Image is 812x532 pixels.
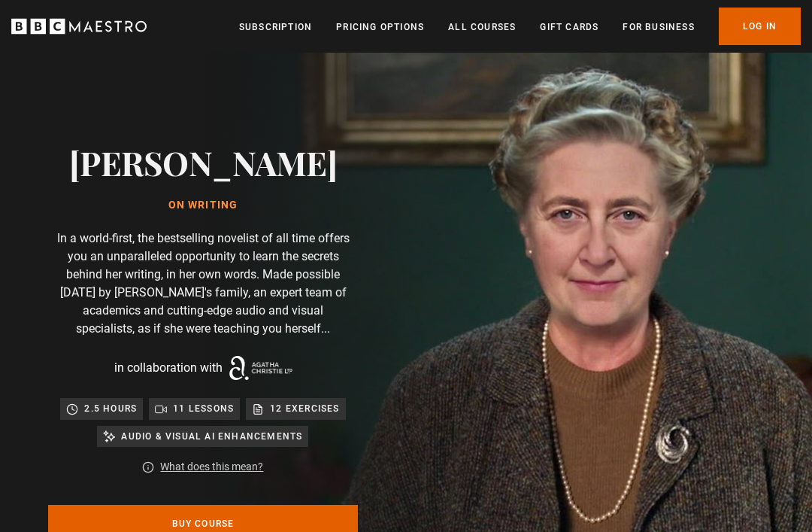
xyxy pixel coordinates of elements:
p: Audio & visual AI enhancements [121,429,302,444]
p: in collaboration with [114,359,223,377]
a: Pricing Options [336,20,424,35]
svg: BBC Maestro [11,15,147,38]
p: 2.5 hours [84,401,137,416]
a: Log In [719,8,801,45]
nav: Primary [239,8,801,45]
a: What does this mean? [160,459,263,475]
h2: [PERSON_NAME] [69,143,338,181]
a: All Courses [448,20,516,35]
a: Subscription [239,20,312,35]
p: 12 exercises [270,401,339,416]
a: For business [623,20,694,35]
h1: On writing [69,199,338,211]
a: Gift Cards [540,20,598,35]
p: In a world-first, the bestselling novelist of all time offers you an unparalleled opportunity to ... [53,230,353,338]
p: 11 lessons [173,401,234,416]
